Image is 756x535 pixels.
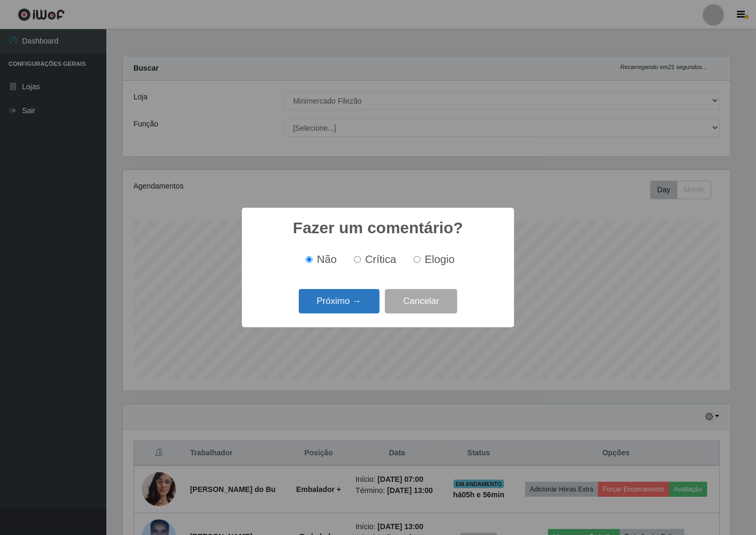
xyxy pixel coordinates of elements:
input: Crítica [354,256,361,263]
span: Não [317,253,337,265]
span: Elogio [425,253,455,265]
button: Próximo → [299,289,380,314]
h2: Fazer um comentário? [293,218,463,237]
span: Crítica [365,253,397,265]
button: Cancelar [385,289,457,314]
input: Não [306,256,313,263]
input: Elogio [414,256,421,263]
